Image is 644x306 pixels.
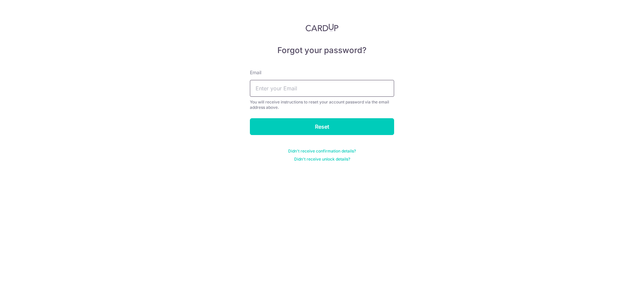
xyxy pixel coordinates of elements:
label: Email [250,69,261,76]
a: Didn't receive confirmation details? [288,148,356,154]
div: You will receive instructions to reset your account password via the email address above. [250,99,394,110]
input: Reset [250,118,394,135]
input: Enter your Email [250,80,394,97]
a: Didn't receive unlock details? [294,157,350,162]
img: CardUp Logo [306,24,338,32]
h5: Forgot your password? [250,45,394,56]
